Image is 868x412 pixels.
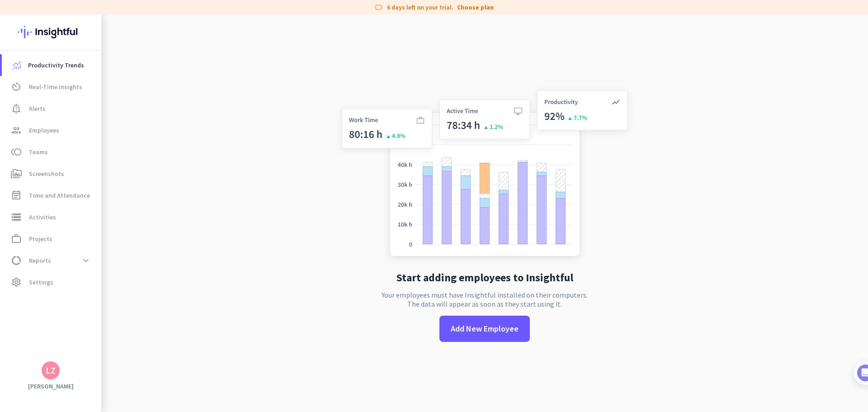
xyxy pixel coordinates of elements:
span: Time and Attendance [29,190,90,201]
span: Projects [29,233,52,244]
h2: Start adding employees to Insightful [396,272,573,283]
i: settings [11,277,22,288]
a: tollTeams [2,141,101,163]
i: group [11,125,22,136]
i: label [374,3,383,12]
a: notification_importantAlerts [2,98,101,119]
span: Teams [29,147,48,157]
i: perm_media [11,168,22,179]
div: LZ [46,366,56,375]
i: av_timer [11,81,22,92]
a: storageActivities [2,206,101,228]
p: Your employees must have Insightful installed on their computers. The data will appear as soon as... [382,290,588,308]
a: groupEmployees [2,119,101,141]
i: data_usage [11,255,22,266]
span: Screenshots [29,168,64,179]
img: Insightful logo [18,14,84,50]
a: data_usageReportsexpand_more [2,250,101,271]
img: menu-item [13,61,21,69]
button: Add New Employee [439,316,530,342]
a: menu-itemProductivity Trends [2,54,101,76]
span: Reports [29,255,51,266]
i: notification_important [11,103,22,114]
a: settingsSettings [2,271,101,293]
i: toll [11,147,22,157]
a: av_timerReal-Time Insights [2,76,101,98]
img: no-search-results [335,85,634,265]
span: Employees [29,125,59,136]
i: event_note [11,190,22,201]
i: work_outline [11,233,22,244]
span: Add New Employee [451,323,519,335]
a: event_noteTime and Attendance [2,185,101,206]
a: Choose plan [457,3,494,12]
i: storage [11,212,22,223]
span: Real-Time Insights [29,81,82,92]
a: work_outlineProjects [2,228,101,250]
button: expand_more [78,252,94,269]
span: Alerts [29,103,46,114]
span: Activities [29,212,56,223]
span: Productivity Trends [28,60,84,71]
span: Settings [29,277,53,288]
a: perm_mediaScreenshots [2,163,101,185]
